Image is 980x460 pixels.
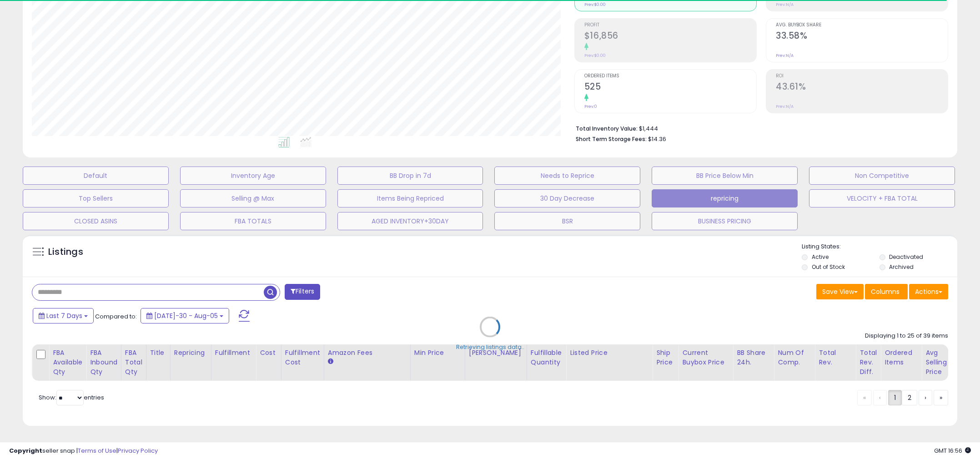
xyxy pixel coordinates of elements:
button: VELOCITY + FBA TOTAL [809,189,955,207]
small: Prev: N/A [776,104,794,109]
button: Default [23,167,169,185]
button: BUSINESS PRICING [652,212,798,230]
button: FBA TOTALS [180,212,326,230]
small: Prev: $0.00 [584,53,606,58]
div: seller snap | | [9,447,158,455]
b: Total Inventory Value: [576,125,638,132]
h2: 33.58% [776,30,948,43]
a: Privacy Policy [118,446,158,455]
button: Inventory Age [180,167,326,185]
span: Ordered Items [584,74,756,79]
a: Terms of Use [78,446,116,455]
button: repricing [652,189,798,207]
button: Non Competitive [809,167,955,185]
span: ROI [776,74,948,79]
small: Prev: $0.00 [584,2,606,7]
small: Prev: 0 [584,104,597,109]
button: BSR [494,212,640,230]
button: CLOSED ASINS [23,212,169,230]
span: Profit [584,23,756,28]
button: Items Being Repriced [337,189,483,207]
h2: $16,856 [584,30,756,43]
li: $1,444 [576,122,941,133]
small: Prev: N/A [776,2,794,7]
span: 2025-08-13 16:56 GMT [934,446,971,455]
button: BB Price Below Min [652,167,798,185]
button: Needs to Reprice [494,167,640,185]
button: BB Drop in 7d [337,167,483,185]
div: Retrieving listings data.. [456,343,524,351]
span: Avg. Buybox Share [776,23,948,28]
b: Short Term Storage Fees: [576,135,647,143]
span: $14.36 [648,135,666,143]
h2: 525 [584,81,756,94]
small: Prev: N/A [776,53,794,58]
h2: 43.61% [776,81,948,94]
button: Selling @ Max [180,189,326,207]
button: Top Sellers [23,189,169,207]
button: 30 Day Decrease [494,189,640,207]
button: AGED INVENTORY+30DAY [337,212,483,230]
strong: Copyright [9,446,42,455]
